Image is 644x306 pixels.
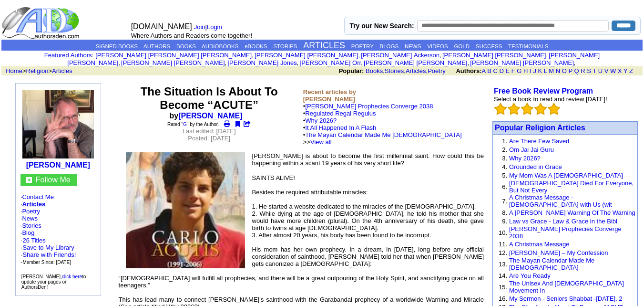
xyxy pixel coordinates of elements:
a: G [183,122,187,127]
a: E [505,67,510,74]
a: The Mayan Calendar Made Me [DEMOGRAPHIC_DATA] [305,131,461,138]
font: i [441,53,442,58]
img: bigemptystars.png [521,103,533,115]
font: i [254,53,255,58]
a: The Unisex And [DEMOGRAPHIC_DATA] Movement In [509,280,624,294]
font: 4. [502,163,507,170]
a: SUCCESS [476,43,502,49]
a: It All Happened In A Flash [305,124,376,131]
a: C [493,67,497,74]
font: 11. [499,241,507,248]
font: > > [2,67,72,74]
a: U [598,67,603,74]
a: [PERSON_NAME] [PERSON_NAME] [364,59,467,66]
a: A Christmas Message [509,241,569,248]
a: Z [629,67,633,74]
font: • [303,110,462,146]
a: GOLD [454,43,470,49]
a: Popular Religion Articles [495,124,585,132]
a: Contact Me [22,193,53,200]
font: Follow Me [36,176,71,184]
a: [PERSON_NAME] [PERSON_NAME] [67,52,600,66]
a: Featured Authors [44,52,92,59]
a: AUTHORS [143,43,170,49]
font: The Situation Is About To Become “ACUTE” [141,85,278,111]
font: • [303,103,462,146]
font: 3. [502,155,507,162]
a: Share with Friends! [22,251,76,258]
a: [PERSON_NAME] Prophecies Converge 2038 [305,103,433,110]
font: 2. [502,146,507,153]
a: Om Jai Jai Guru [509,146,554,153]
font: · [21,237,76,265]
b: Free Book Review Program [494,87,593,95]
font: [DOMAIN_NAME] [131,22,192,31]
a: Home [6,67,22,74]
a: [PERSON_NAME] [178,112,242,120]
a: View all [310,138,332,146]
img: bigemptystars.png [508,103,520,115]
a: VIDEOS [427,43,448,49]
b: Authors: [456,67,481,74]
font: 12. [499,249,507,256]
a: [PERSON_NAME] Prophecies Converge 2038 [509,225,622,240]
a: NEWS [405,43,421,49]
a: D [499,67,503,74]
a: T [593,67,596,74]
a: [PERSON_NAME] [26,161,90,169]
font: , , , [339,67,642,74]
font: i [298,61,299,66]
a: Regulated Regal Regulus [305,110,376,117]
img: bigemptystars.png [548,103,560,115]
a: Books [366,67,383,74]
a: SIGNED BOOKS [96,43,138,49]
font: [PERSON_NAME], to update your pages on AuthorsDen! [21,274,86,290]
font: 7. [502,198,507,205]
font: | [194,23,225,31]
font: Member Since: [DATE] [22,260,71,265]
font: 6. [502,183,507,190]
font: · · · · · · [20,193,96,266]
a: Law vs Grace - Law & Grace in the Bibl [509,218,617,225]
img: logo_ad.gif [1,6,82,40]
font: Select a book to read and review [DATE]! [494,95,607,103]
a: Y [624,67,627,74]
a: My Mom Was A [DEMOGRAPHIC_DATA] [509,172,623,179]
font: 16. [499,295,507,302]
a: [PERSON_NAME] Ackerson [361,52,440,59]
a: Blog [22,229,34,236]
a: B [487,67,491,74]
a: A Christmas Message - [DEMOGRAPHIC_DATA] with Us (wit [509,194,612,208]
font: • [303,117,462,146]
a: STORIES [273,43,297,49]
a: M [549,67,554,74]
a: Articles [52,67,72,74]
font: 14. [499,272,507,279]
font: i [469,61,470,66]
font: i [363,61,364,66]
a: W [610,67,616,74]
font: i [120,61,121,66]
img: 84330.jpeg [126,152,245,268]
font: : [44,52,93,59]
a: X [618,67,622,74]
font: • >> [303,131,462,146]
a: TESTIMONIALS [508,43,548,49]
a: F [511,67,515,74]
font: 13. [499,261,507,268]
font: 1. [502,137,507,145]
font: 15. [499,284,507,291]
a: Stories [22,222,41,229]
a: I [530,67,532,74]
a: Articles [22,200,45,208]
font: · · · [21,244,76,265]
a: Stories [385,67,404,74]
a: Religion [26,67,49,74]
a: Grounded in Grace [509,163,562,170]
a: [PERSON_NAME] – My Confession [509,249,608,256]
a: V [604,67,609,74]
a: 26 Titles [22,237,45,244]
a: G [517,67,521,74]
